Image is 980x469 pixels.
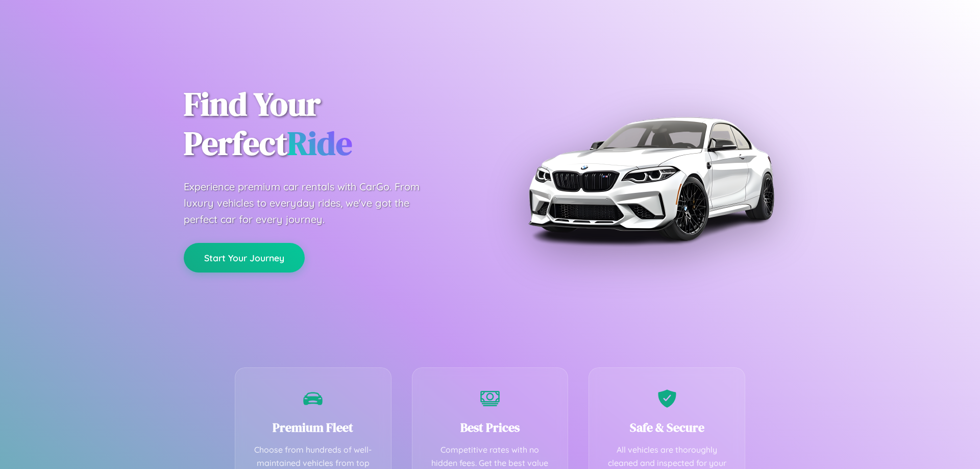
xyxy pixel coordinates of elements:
[523,51,778,306] img: Premium BMW car rental vehicle
[604,419,729,436] h3: Safe & Secure
[287,121,352,165] span: Ride
[184,85,475,163] h1: Find Your Perfect
[184,243,305,273] button: Start Your Journey
[428,419,553,436] h3: Best Prices
[251,419,376,436] h3: Premium Fleet
[184,179,439,228] p: Experience premium car rentals with CarGo. From luxury vehicles to everyday rides, we've got the ...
